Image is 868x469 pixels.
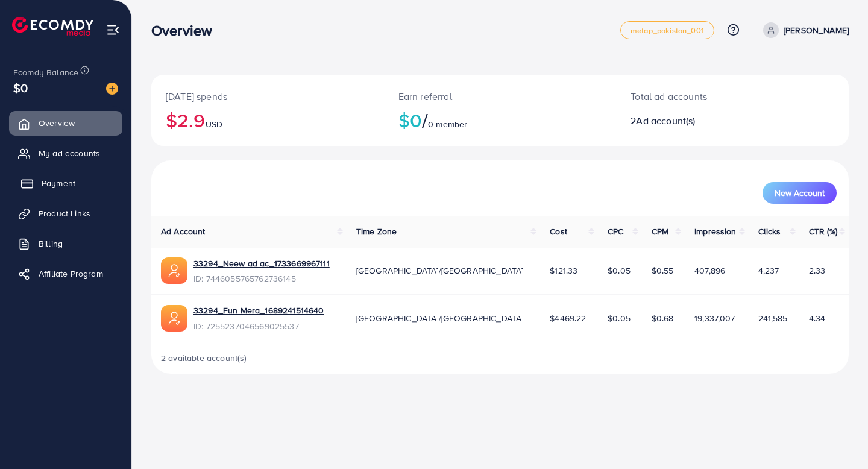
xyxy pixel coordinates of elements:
span: CPM [652,225,668,238]
span: 2.33 [809,265,826,277]
span: ID: 7255237046569025537 [193,320,324,332]
span: Billing [39,238,63,250]
span: New Account [775,189,825,197]
h2: $2.9 [166,109,370,131]
a: Overview [9,111,122,135]
span: $0.05 [608,312,631,324]
span: 407,896 [694,265,725,277]
span: Ecomdy Balance [13,66,78,78]
span: Affiliate Program [39,268,103,280]
iframe: Chat [817,415,859,460]
span: Product Links [39,207,90,219]
span: Clicks [758,225,781,238]
span: 241,585 [758,312,788,324]
span: Ad account(s) [636,114,695,127]
h2: 2 [631,115,776,127]
span: Impression [694,225,737,238]
img: image [106,83,118,95]
span: 4.34 [809,312,826,324]
span: CTR (%) [809,225,837,238]
p: [DATE] spends [166,89,370,104]
span: [GEOGRAPHIC_DATA]/[GEOGRAPHIC_DATA] [356,265,524,277]
img: menu [106,23,120,37]
span: Cost [550,225,567,238]
span: Time Zone [356,225,397,238]
h3: Overview [151,22,222,39]
h2: $0 [398,109,602,131]
a: Billing [9,231,122,256]
a: [PERSON_NAME] [758,22,849,38]
span: ID: 7446055765762736145 [193,272,330,285]
span: CPC [608,225,623,238]
span: 19,337,007 [694,312,735,324]
span: Overview [39,117,75,129]
span: [GEOGRAPHIC_DATA]/[GEOGRAPHIC_DATA] [356,312,524,324]
span: $0.55 [652,265,674,277]
span: Payment [42,177,75,189]
span: USD [206,118,222,130]
a: My ad accounts [9,141,122,165]
p: Total ad accounts [631,89,776,104]
span: $0.05 [608,265,631,277]
a: metap_pakistan_001 [620,21,714,39]
p: [PERSON_NAME] [784,23,849,37]
a: 33294_Neew ad ac_1733669967111 [193,257,330,269]
img: ic-ads-acc.e4c84228.svg [161,305,187,332]
a: 33294_Fun Mera_1689241514640 [193,304,324,316]
span: $0 [13,79,28,96]
span: $4469.22 [550,312,586,324]
span: $121.33 [550,265,577,277]
a: Affiliate Program [9,262,122,286]
span: / [422,106,428,134]
button: New Account [763,182,837,204]
span: metap_pakistan_001 [631,27,704,34]
a: Payment [9,171,122,195]
span: 4,237 [758,265,779,277]
span: My ad accounts [39,147,100,159]
span: 0 member [428,118,467,130]
a: Product Links [9,201,122,225]
p: Earn referral [398,89,602,104]
span: $0.68 [652,312,674,324]
img: logo [12,17,93,36]
span: Ad Account [161,225,206,238]
img: ic-ads-acc.e4c84228.svg [161,257,187,284]
span: 2 available account(s) [161,352,247,364]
